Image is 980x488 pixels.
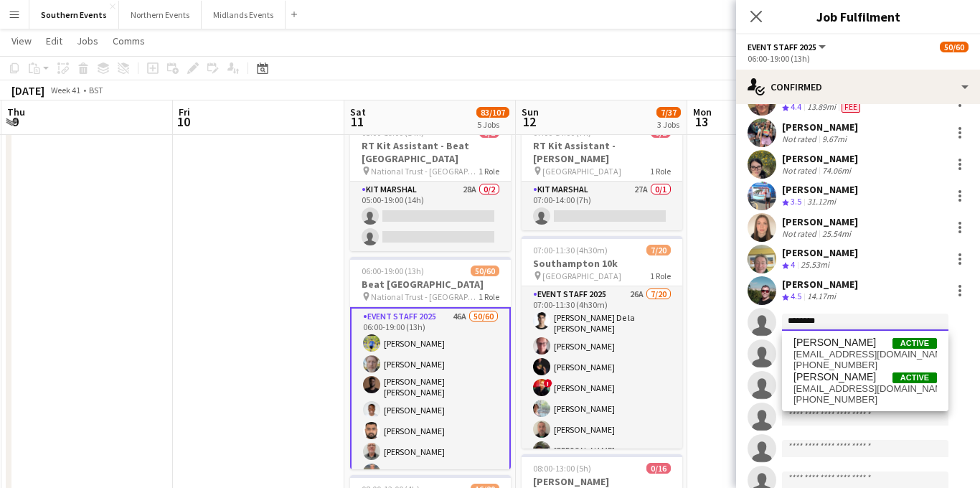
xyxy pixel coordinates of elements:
[362,266,424,276] span: 06:00-19:00 (13h)
[522,118,682,230] app-job-card: 07:00-14:00 (7h)0/1RT Kit Assistant - [PERSON_NAME] [GEOGRAPHIC_DATA]1 RoleKit Marshal27A0/107:00...
[798,259,832,271] div: 25.53mi
[736,70,980,104] div: Confirmed
[479,291,499,302] span: 1 Role
[782,165,819,176] div: Not rated
[40,32,68,50] a: Edit
[479,166,499,177] span: 1 Role
[791,291,801,301] span: 4.5
[533,245,608,255] span: 07:00-11:30 (4h30m)
[519,113,539,130] span: 12
[350,118,511,251] app-job-card: 05:00-19:00 (14h)0/2RT Kit Assistant - Beat [GEOGRAPHIC_DATA] National Trust - [GEOGRAPHIC_DATA]1...
[11,83,44,98] div: [DATE]
[782,152,858,165] div: [PERSON_NAME]
[657,119,680,130] div: 3 Jobs
[656,107,681,118] span: 7/37
[892,338,937,349] span: Active
[522,182,682,230] app-card-role: Kit Marshal27A0/107:00-14:00 (7h)
[476,107,509,118] span: 83/107
[782,278,858,291] div: [PERSON_NAME]
[202,1,286,29] button: Midlands Events
[542,271,621,281] span: [GEOGRAPHIC_DATA]
[650,166,671,177] span: 1 Role
[350,182,511,251] app-card-role: Kit Marshal28A0/205:00-19:00 (14h)
[542,166,621,177] span: [GEOGRAPHIC_DATA]
[350,257,511,469] app-job-card: 06:00-19:00 (13h)50/60Beat [GEOGRAPHIC_DATA] National Trust - [GEOGRAPHIC_DATA]1 RoleEvent Staff ...
[782,121,858,133] div: [PERSON_NAME]
[892,372,937,383] span: Active
[176,113,190,130] span: 10
[650,271,671,281] span: 1 Role
[471,266,499,276] span: 50/60
[693,105,712,118] span: Mon
[522,236,682,449] app-job-card: 07:00-11:30 (4h30m)7/20Southampton 10k [GEOGRAPHIC_DATA]1 RoleEvent Staff 202526A7/2007:00-11:30 ...
[819,133,849,144] div: 9.67mi
[350,139,511,165] h3: RT Kit Assistant - Beat [GEOGRAPHIC_DATA]
[71,32,104,50] a: Jobs
[46,34,62,47] span: Edit
[544,379,552,388] span: !
[646,245,671,255] span: 7/20
[371,291,479,302] span: National Trust - [GEOGRAPHIC_DATA]
[522,105,539,118] span: Sun
[940,42,969,52] span: 50/60
[791,259,795,270] span: 4
[782,183,858,196] div: [PERSON_NAME]
[5,113,25,130] span: 9
[793,383,937,395] span: katieb0303@gmail.com
[522,139,682,165] h3: RT Kit Assistant - [PERSON_NAME]
[793,349,937,360] span: katiebucks85@gmail.com
[113,34,145,47] span: Comms
[782,133,819,144] div: Not rated
[107,32,151,50] a: Comms
[6,32,37,50] a: View
[842,102,860,113] span: Fee
[533,463,591,474] span: 08:00-13:00 (5h)
[691,113,712,130] span: 13
[804,291,839,303] div: 14.17mi
[748,53,969,64] div: 06:00-19:00 (13h)
[522,475,682,488] h3: [PERSON_NAME]
[522,257,682,270] h3: Southampton 10k
[839,101,863,113] div: Crew has different fees then in role
[736,7,980,26] h3: Job Fulfilment
[371,166,479,177] span: National Trust - [GEOGRAPHIC_DATA]
[819,228,854,239] div: 25.54mi
[350,278,511,291] h3: Beat [GEOGRAPHIC_DATA]
[477,119,509,130] div: 5 Jobs
[782,215,858,228] div: [PERSON_NAME]
[748,42,816,52] span: Event Staff 2025
[646,463,671,474] span: 0/16
[819,165,854,176] div: 74.06mi
[748,42,828,52] button: Event Staff 2025
[793,337,876,349] span: Katie Buckingham
[804,101,839,113] div: 13.89mi
[7,105,25,118] span: Thu
[179,105,190,118] span: Fri
[782,246,858,259] div: [PERSON_NAME]
[793,394,937,405] span: +447807189302
[793,360,937,371] span: +447926056619
[793,371,876,383] span: Katie Burney
[29,1,119,29] button: Southern Events
[791,101,801,112] span: 4.4
[89,85,103,95] div: BST
[350,105,366,118] span: Sat
[77,34,98,47] span: Jobs
[804,196,839,208] div: 31.12mi
[119,1,202,29] button: Northern Events
[782,228,819,239] div: Not rated
[47,85,83,95] span: Week 41
[791,196,801,207] span: 3.5
[348,113,366,130] span: 11
[11,34,32,47] span: View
